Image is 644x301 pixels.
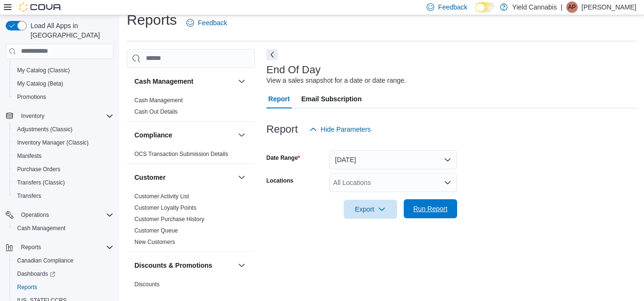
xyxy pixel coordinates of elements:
p: | [561,1,562,13]
button: Customer [134,173,234,182]
a: Customer Activity List [134,193,189,200]
button: Compliance [236,129,247,141]
h3: Report [266,124,298,135]
span: My Catalog (Classic) [13,65,113,76]
button: Hide Parameters [306,120,375,139]
p: Yield Cannabis [512,1,557,13]
span: Inventory Manager (Classic) [17,139,89,146]
button: My Catalog (Classic) [10,64,117,77]
span: Inventory Manager (Classic) [13,137,113,148]
h3: End Of Day [266,64,321,76]
button: Reports [2,241,117,254]
span: My Catalog (Classic) [17,67,70,74]
button: Discounts & Promotions [134,261,234,270]
a: Cash Management [134,97,183,104]
label: Locations [266,177,294,184]
span: Operations [21,211,49,219]
span: OCS Transaction Submission Details [134,150,228,158]
span: Feedback [198,18,227,28]
span: Customer Loyalty Points [134,204,196,212]
button: Compliance [134,130,234,140]
button: Transfers [10,189,117,203]
button: Operations [2,208,117,222]
button: Cash Management [10,222,117,235]
span: Reports [21,243,41,251]
button: Manifests [10,149,117,163]
span: Operations [17,209,113,221]
span: Manifests [13,150,113,162]
button: [DATE] [329,150,457,169]
a: My Catalog (Classic) [13,65,74,76]
h1: Reports [127,10,177,29]
span: Reports [17,283,37,291]
span: Reports [13,282,113,293]
p: [PERSON_NAME] [582,1,636,13]
button: Reports [10,281,117,294]
span: Transfers (Classic) [17,179,65,186]
span: Cash Management [17,224,65,232]
span: Canadian Compliance [17,257,73,264]
img: Cova [19,2,62,12]
input: Dark Mode [475,2,495,12]
a: Customer Purchase History [134,216,204,223]
a: Adjustments (Classic) [13,124,76,135]
button: Run Report [404,199,457,218]
span: Report [268,89,290,108]
span: Hide Parameters [321,125,371,134]
button: Promotions [10,90,117,104]
span: AP [568,1,576,13]
span: Inventory [21,112,44,120]
button: Inventory Manager (Classic) [10,136,117,149]
span: My Catalog (Beta) [17,80,63,87]
a: Reports [13,282,41,293]
span: Dark Mode [475,12,476,13]
span: Transfers [17,192,41,200]
span: Email Subscription [301,89,362,108]
span: Promotions [13,91,113,103]
div: View a sales snapshot for a date or date range. [266,76,406,86]
a: Transfers [13,190,45,202]
span: Transfers (Classic) [13,177,113,188]
h3: Customer [134,173,165,182]
a: Promotion Details [134,292,180,299]
a: Dashboards [10,267,117,281]
span: Transfers [13,190,113,202]
button: Customer [236,172,247,183]
a: Promotions [13,91,50,103]
a: Discounts [134,281,160,288]
span: Cash Management [13,223,113,234]
a: Feedback [183,13,231,32]
button: Reports [17,242,45,253]
div: Cash Management [127,95,255,121]
a: New Customers [134,239,175,245]
h3: Cash Management [134,77,194,86]
span: Reports [17,242,113,253]
span: Dashboards [17,270,55,278]
h3: Compliance [134,130,172,140]
span: Customer Activity List [134,193,189,200]
button: Adjustments (Classic) [10,123,117,136]
button: Inventory [17,110,48,122]
button: Operations [17,209,53,221]
button: Transfers (Classic) [10,176,117,189]
h3: Discounts & Promotions [134,261,212,270]
button: Export [344,200,397,219]
span: Load All Apps in [GEOGRAPHIC_DATA] [27,21,113,40]
span: Customer Queue [134,227,178,234]
span: Purchase Orders [17,165,61,173]
button: Discounts & Promotions [236,260,247,271]
span: Purchase Orders [13,164,113,175]
span: Export [349,200,391,219]
a: Transfers (Classic) [13,177,69,188]
div: Customer [127,191,255,252]
div: Alex Pak [566,1,578,13]
div: Compliance [127,148,255,164]
span: Adjustments (Classic) [17,126,72,133]
a: Purchase Orders [13,164,64,175]
button: Cash Management [236,76,247,87]
a: Cash Out Details [134,108,178,115]
a: Cash Management [13,223,69,234]
span: Discounts [134,281,160,288]
a: Inventory Manager (Classic) [13,137,92,148]
button: My Catalog (Beta) [10,77,117,90]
